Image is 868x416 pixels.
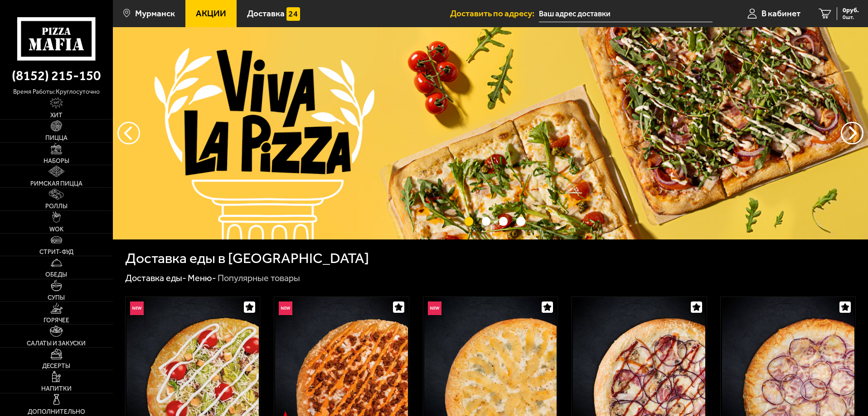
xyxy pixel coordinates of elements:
[50,112,63,119] span: Хит
[41,386,72,392] span: Напитки
[188,273,216,283] a: Меню-
[286,7,300,21] img: 15daf4d41897b9f0e9f617042186c801.svg
[130,301,144,315] img: Новинка
[841,122,863,144] button: предыдущий
[465,217,473,225] button: точки переключения
[428,301,441,315] img: Новинка
[843,14,859,20] span: 0 шт.
[39,249,73,255] span: Стрит-фуд
[48,295,65,301] span: Супы
[30,181,82,187] span: Римская пицца
[117,122,140,144] button: следующий
[27,340,86,347] span: Салаты и закуски
[28,409,85,415] span: Дополнительно
[44,317,69,324] span: Горячее
[499,217,508,225] button: точки переключения
[45,272,67,278] span: Обеды
[761,9,800,18] span: В кабинет
[45,203,68,210] span: Роллы
[450,9,539,18] span: Доставить по адресу:
[125,273,186,283] a: Доставка еды-
[482,217,490,225] button: точки переключения
[135,9,175,18] span: Мурманск
[196,9,226,18] span: Акции
[247,9,285,18] span: Доставка
[843,7,859,14] span: 0 руб.
[49,226,63,233] span: WOK
[125,251,369,266] h1: Доставка еды в [GEOGRAPHIC_DATA]
[45,135,68,141] span: Пицца
[218,273,300,284] div: Популярные товары
[42,363,70,369] span: Десерты
[516,217,525,225] button: точки переключения
[44,158,69,164] span: Наборы
[279,301,292,315] img: Новинка
[539,5,713,22] input: Ваш адрес доставки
